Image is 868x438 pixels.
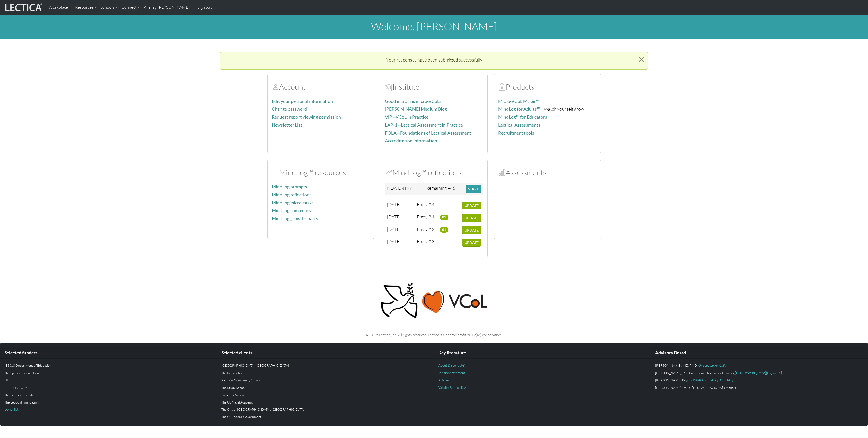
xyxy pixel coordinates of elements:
[4,363,213,368] p: IES (US Department of Education)
[387,226,401,232] span: [DATE]
[415,224,438,236] td: Entry # 2
[119,2,142,13] a: Connect
[221,407,430,412] p: The City of [GEOGRAPHIC_DATA], [GEOGRAPHIC_DATA]
[466,185,481,193] button: START
[385,106,447,112] a: [PERSON_NAME] Medium Blog
[142,2,195,13] a: Akshay [PERSON_NAME]
[4,385,213,390] p: [PERSON_NAME]
[73,2,99,13] a: Resources
[272,184,307,189] a: MindLog prompts
[440,215,448,220] span: 01
[498,105,597,113] p: —Watch yourself grow!
[385,99,442,104] a: Good in a crisis micro-VCoLs
[698,363,726,367] a: One Laptop Per Child
[4,392,213,397] p: The Simpson Foundation
[229,56,641,63] p: Your responses have been submitted successfully.
[655,385,864,390] p: [PERSON_NAME], Ph.D.
[498,106,540,112] a: MindLog for Adults™
[450,185,455,191] span: 46
[440,227,448,233] span: 01
[272,192,312,197] a: MindLog reflections
[272,99,333,104] a: Edit your personal information
[385,138,437,143] a: Accreditation information
[498,99,539,104] a: Micro-VCoL Maker™
[462,202,481,209] button: UPDATE
[4,400,213,405] p: The Leopold Foundation
[385,168,483,177] h2: MindLog™ reflections
[0,347,217,359] div: Selected funders
[635,52,648,67] button: Close
[47,2,73,13] a: Workplace
[498,82,597,91] h2: Products
[195,2,214,13] a: Sign out
[221,400,430,405] p: The US Naval Academy
[385,130,471,136] a: FOLA—Foundations of Lectical Assessment
[464,203,479,208] span: UPDATE
[217,347,434,359] div: Selected clients
[385,183,424,195] td: NEW ENTRY
[4,378,213,383] p: NIH
[498,168,597,177] h2: Assessments
[272,82,370,91] h2: Account
[221,392,430,397] p: Long Trail School
[272,168,279,177] span: MindLog™ resources
[438,386,466,390] a: Validity & reliability
[272,122,302,128] a: Newsletter List
[272,82,279,91] span: Account
[221,414,430,419] p: The US Federal Government
[267,332,601,338] p: © 2025 Lectica, Inc. All rights reserved. Lectica is a not for profit 501(c)(3) corporation.
[272,208,311,213] a: MindLog comments
[221,378,430,383] p: Rainbow Community School
[464,240,479,245] span: UPDATE
[387,239,401,244] span: [DATE]
[221,370,430,375] p: The Ross School
[691,386,736,390] em: , [GEOGRAPHIC_DATA], Emeritus
[438,371,465,375] a: Mission statement
[379,282,489,319] img: Peace, love, VCoL
[651,347,868,359] div: Advisory Board
[4,407,19,411] a: Donor list
[221,385,430,390] p: The Study School
[385,82,392,91] span: Account
[272,200,314,205] a: MindLog micro-tasks
[387,202,401,207] span: [DATE]
[272,168,370,177] h2: MindLog™ resources
[438,363,465,367] a: About DiscoTest®
[464,216,479,220] span: UPDATE
[686,378,733,382] a: [GEOGRAPHIC_DATA][US_STATE]
[272,106,307,112] a: Change password
[498,114,547,120] a: MindLog™ for Educators
[462,214,481,222] button: UPDATE
[387,214,401,220] span: [DATE]
[272,216,318,221] a: MindLog growth charts
[464,228,479,232] span: UPDATE
[385,168,392,177] span: MindLog
[462,239,481,247] button: UPDATE
[385,82,483,91] h2: Institute
[498,168,506,177] span: Assessments
[4,3,42,12] img: lecticalive
[735,371,782,375] a: [GEOGRAPHIC_DATA][US_STATE]
[415,199,438,212] td: Entry # 4
[438,378,450,382] a: Articles
[655,370,864,375] p: [PERSON_NAME], Ph.D. and former high school teacher,
[415,236,438,249] td: Entry # 3
[415,212,438,224] td: Entry # 1
[498,122,540,128] a: Lectical Assessments
[385,114,428,120] a: ViP—VCoL in Practice
[498,130,534,136] a: Recruitment tools
[434,347,651,359] div: Key literature
[655,363,864,368] p: [PERSON_NAME], MD, Ph.D.,
[462,226,481,234] button: UPDATE
[424,183,464,195] td: Remaining =
[99,2,119,13] a: Schools
[221,363,430,368] p: [GEOGRAPHIC_DATA], [GEOGRAPHIC_DATA]
[385,122,463,128] a: LAP-1—Lectical Assessment in Practice
[272,114,341,120] a: Request report viewing permission
[4,370,213,375] p: The Spencer Foundation
[498,82,506,91] span: Products
[655,378,864,383] p: [PERSON_NAME].D.,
